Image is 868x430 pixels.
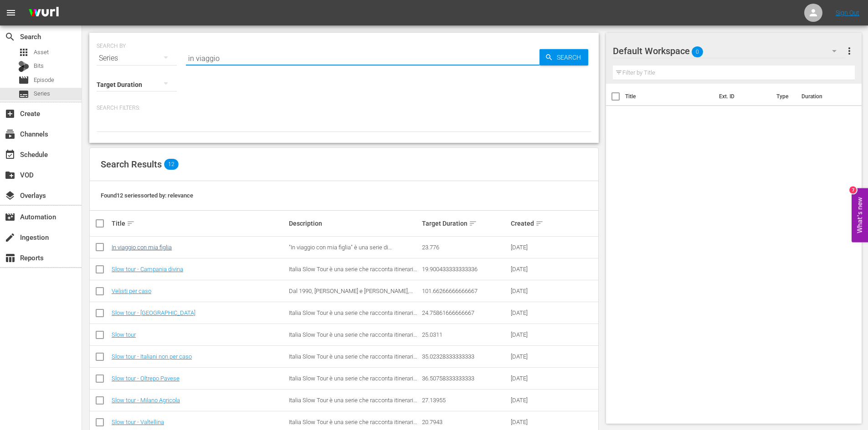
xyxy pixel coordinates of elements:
span: Overlays [5,190,15,201]
span: Channels [5,129,15,140]
span: sort [535,219,544,228]
span: Asset [34,48,49,57]
span: Search [553,49,588,66]
span: Create [5,108,15,119]
span: Asset [18,47,29,58]
a: Slow tour - Campania divina [112,266,183,273]
span: Episode [34,76,54,85]
a: Sign Out [836,9,859,16]
span: Schedule [5,149,15,160]
div: [DATE] [511,353,552,360]
div: 35.02328333333333 [422,353,508,360]
div: 23.776 [422,244,508,251]
span: Found 12 series sorted by: relevance [101,192,193,199]
span: Automation [5,212,15,223]
th: Duration [796,84,851,109]
span: Series [18,89,29,100]
div: 24.75861666666667 [422,309,508,316]
button: Open Feedback Widget [852,188,868,242]
div: 19.900433333333336 [422,266,508,273]
span: sort [127,219,135,228]
div: Created [511,218,552,229]
div: 36.50758333333333 [422,375,508,382]
span: Bits [34,61,44,71]
div: [DATE] [511,244,552,251]
img: ans4CAIJ8jUAAAAAAAAAAAAAAAAAAAAAAAAgQb4GAAAAAAAAAAAAAAAAAAAAAAAAJMjXAAAAAAAAAAAAAAAAAAAAAAAAgAT5G... [22,2,66,24]
span: menu [5,7,16,18]
div: Target Duration [422,218,508,229]
span: Italia Slow Tour è una serie che racconta itinerari alternativi in [GEOGRAPHIC_DATA], lontani dal... [289,266,417,375]
th: Type [771,84,796,109]
p: Search Filters: [97,104,591,112]
a: Slow tour - Italiani non per caso [112,353,192,360]
div: [DATE] [511,331,552,338]
a: Slow tour - Milano Agricola [112,397,180,404]
div: [DATE] [511,375,552,382]
div: Series [97,46,177,71]
span: Search Results [101,159,162,170]
span: Series [34,89,50,98]
div: 25.0311 [422,331,508,338]
a: Slow tour - Oltrepo Pavese [112,375,180,382]
span: Episode [18,75,29,86]
div: Description [289,220,419,227]
div: [DATE] [511,419,552,425]
th: Title [625,84,714,109]
div: 27.13955 [422,397,508,404]
a: In viaggio con mia figlia [112,244,172,251]
span: VOD [5,170,15,181]
span: Ingestion [5,232,15,243]
a: Slow tour [112,331,136,338]
div: 101.66266666666667 [422,288,508,294]
div: 20.7943 [422,419,508,425]
span: "In viaggio con mia figlia" è una serie di [PERSON_NAME] che, insieme alla figlia [PERSON_NAME], ... [289,244,419,374]
button: more_vert [844,40,855,62]
a: Slow tour - [GEOGRAPHIC_DATA] [112,309,195,316]
span: more_vert [844,46,855,56]
span: Search [5,31,15,42]
div: 7 [849,186,857,193]
th: Ext. ID [714,84,771,109]
div: Bits [18,61,29,72]
span: 12 [164,159,179,170]
a: Velisti per caso [112,288,151,294]
div: Title [112,218,286,229]
div: [DATE] [511,288,552,294]
div: [DATE] [511,266,552,273]
button: Search [539,49,588,66]
div: [DATE] [511,309,552,316]
span: Dal 1990, [PERSON_NAME] e [PERSON_NAME], noti come i "Turisti per Caso", hanno realizzato reporta... [289,288,419,404]
span: Reports [5,253,15,263]
a: Slow tour - Valtellina [112,419,164,425]
div: Default Workspace [613,38,845,64]
span: Italia Slow Tour è una serie che racconta itinerari alternativi in [GEOGRAPHIC_DATA], lontani dal... [289,309,417,419]
span: sort [469,219,477,228]
div: [DATE] [511,397,552,404]
span: 0 [692,42,703,61]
